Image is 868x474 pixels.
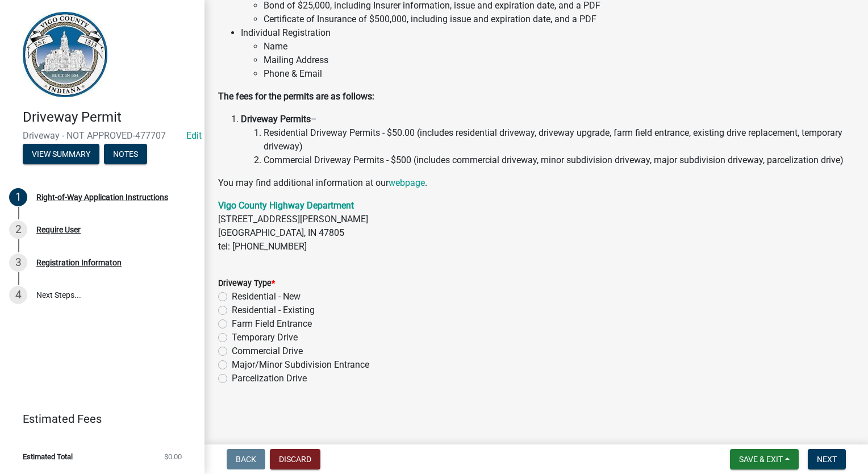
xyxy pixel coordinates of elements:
label: Temporary Drive [232,331,298,344]
li: Certificate of Insurance of $500,000, including issue and expiration date, and a PDF [264,13,854,26]
wm-modal-confirm: Notes [104,150,147,159]
li: Name [264,40,854,53]
div: Registration Informaton [36,259,122,267]
a: webpage [389,177,425,188]
li: Mailing Address [264,53,854,67]
p: You may find additional information at our . [218,176,854,190]
p: [STREET_ADDRESS][PERSON_NAME] [GEOGRAPHIC_DATA], IN 47805 tel: [PHONE_NUMBER] [218,199,854,253]
label: Commercial Drive [232,344,303,358]
li: – [241,113,854,167]
li: Individual Registration [241,26,854,81]
div: 3 [9,253,27,272]
label: Parcelization Drive [232,372,307,385]
div: Right-of-Way Application Instructions [36,193,168,201]
button: View Summary [23,144,99,164]
label: Major/Minor Subdivision Entrance [232,358,369,372]
button: Save & Exit [730,449,799,469]
span: $0.00 [164,453,182,460]
span: Driveway - NOT APPROVED-477707 [23,130,182,141]
label: Farm Field Entrance [232,317,312,331]
div: 2 [9,221,27,239]
span: Estimated Total [23,453,73,460]
strong: Driveway Permits [241,114,311,124]
div: Require User [36,226,81,234]
span: Back [236,455,256,464]
a: Edit [186,130,202,141]
a: Vigo County Highway Department [218,200,354,211]
li: Commercial Driveway Permits - $500 (includes commercial driveway, minor subdivision driveway, maj... [264,153,854,167]
button: Notes [104,144,147,164]
button: Back [227,449,265,469]
wm-modal-confirm: Summary [23,150,99,159]
strong: The fees for the permits are as follows: [218,91,374,102]
li: Residential Driveway Permits - $50.00 (includes residential driveway, driveway upgrade, farm fiel... [264,126,854,153]
button: Next [808,449,846,469]
div: 1 [9,188,27,206]
span: Next [817,455,837,464]
img: Vigo County, Indiana [23,12,107,97]
h4: Driveway Permit [23,109,195,126]
li: Phone & Email [264,67,854,81]
wm-modal-confirm: Edit Application Number [186,130,202,141]
button: Discard [270,449,320,469]
a: Estimated Fees [9,408,186,430]
div: 4 [9,286,27,304]
label: Driveway Type [218,280,275,288]
label: Residential - New [232,290,301,303]
span: Save & Exit [739,455,783,464]
label: Residential - Existing [232,303,315,317]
